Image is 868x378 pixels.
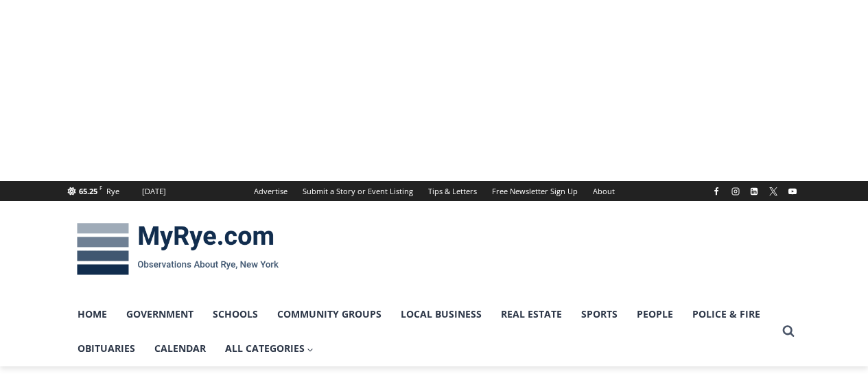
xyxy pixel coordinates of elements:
[765,183,782,200] a: X
[117,297,203,331] a: Government
[776,319,801,344] button: View Search Form
[106,185,119,198] div: Rye
[683,297,770,331] a: Police & Fire
[572,297,627,331] a: Sports
[421,181,484,201] a: Tips & Letters
[627,297,683,331] a: People
[142,185,166,198] div: [DATE]
[708,183,725,200] a: Facebook
[68,213,288,285] img: MyRye.com
[391,297,491,331] a: Local Business
[145,331,215,366] a: Calendar
[99,184,102,191] span: F
[491,297,572,331] a: Real Estate
[784,183,801,200] a: YouTube
[268,297,391,331] a: Community Groups
[225,341,314,356] span: All Categories
[246,181,622,201] nav: Secondary Navigation
[203,297,268,331] a: Schools
[246,181,295,201] a: Advertise
[585,181,622,201] a: About
[484,181,585,201] a: Free Newsletter Sign Up
[68,331,145,366] a: Obituaries
[215,331,324,366] a: All Categories
[746,183,762,200] a: Linkedin
[68,297,776,366] nav: Primary Navigation
[295,181,421,201] a: Submit a Story or Event Listing
[68,297,117,331] a: Home
[79,186,97,196] span: 65.25
[727,183,744,200] a: Instagram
